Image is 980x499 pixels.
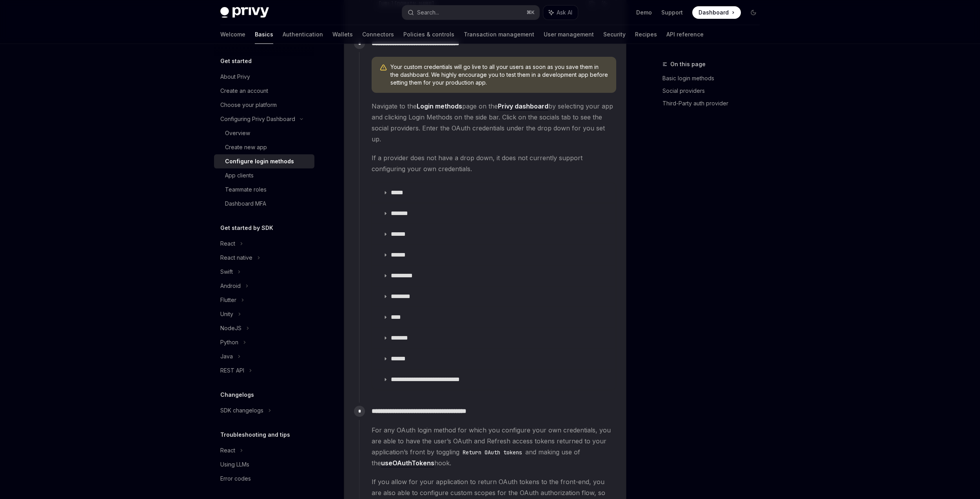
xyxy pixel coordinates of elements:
[225,157,294,166] div: Configure login methods
[220,324,241,333] div: NodeJS
[220,223,273,233] h5: Get started by SDK
[747,6,760,19] button: Toggle dark mode
[379,64,387,72] svg: Warning
[214,168,314,183] a: App clients
[220,72,250,81] div: About Privy
[498,102,548,110] a: Privy dashboard
[699,9,729,16] span: Dashboard
[214,84,314,98] a: Create an account
[220,338,238,347] div: Python
[636,9,652,16] a: Demo
[417,102,462,110] strong: Login methods
[214,183,314,197] a: Teammate roles
[220,239,235,248] div: React
[662,97,766,110] a: Third-Party auth provider
[214,98,314,112] a: Choose your platform
[220,253,252,262] div: React native
[225,185,267,194] div: Teammate roles
[464,25,534,44] a: Transaction management
[220,406,263,415] div: SDK changelogs
[661,9,683,16] a: Support
[544,25,594,44] a: User management
[372,101,616,145] span: Navigate to the page on the by selecting your app and clicking Login Methods on the side bar. Cli...
[220,25,245,44] a: Welcome
[214,154,314,168] a: Configure login methods
[214,70,314,84] a: About Privy
[220,309,233,319] div: Unity
[635,25,657,44] a: Recipes
[390,63,608,87] span: Your custom credentials will go live to all your users as soon as you save them in the dashboard....
[526,9,535,16] span: ⌘ K
[220,430,290,439] h5: Troubleshooting and tips
[225,128,250,138] div: Overview
[225,143,267,152] div: Create new app
[225,199,266,208] div: Dashboard MFA
[662,85,766,97] a: Social providers
[372,425,616,468] span: For any OAuth login method for which you configure your own credentials, you are able to have the...
[220,295,236,305] div: Flutter
[220,474,251,483] div: Error codes
[220,281,241,291] div: Android
[255,25,273,44] a: Basics
[603,25,626,44] a: Security
[332,25,353,44] a: Wallets
[214,140,314,154] a: Create new app
[220,267,233,277] div: Swift
[220,366,244,375] div: REST API
[214,472,314,486] a: Error codes
[362,25,394,44] a: Connectors
[220,114,295,124] div: Configuring Privy Dashboard
[402,5,539,20] button: Search...⌘K
[214,197,314,211] a: Dashboard MFA
[220,86,268,96] div: Create an account
[220,446,235,455] div: React
[220,100,277,110] div: Choose your platform
[220,56,252,66] h5: Get started
[666,25,704,44] a: API reference
[459,448,525,457] code: Return OAuth tokens
[214,457,314,472] a: Using LLMs
[214,126,314,140] a: Overview
[220,390,254,400] h5: Changelogs
[417,8,439,17] div: Search...
[220,460,249,469] div: Using LLMs
[557,9,572,16] span: Ask AI
[283,25,323,44] a: Authentication
[381,459,434,467] a: useOAuthTokens
[403,25,454,44] a: Policies & controls
[662,72,766,85] a: Basic login methods
[692,6,741,19] a: Dashboard
[372,152,616,174] span: If a provider does not have a drop down, it does not currently support configuring your own crede...
[543,5,578,20] button: Ask AI
[670,60,706,69] span: On this page
[220,352,233,361] div: Java
[220,7,269,18] img: dark logo
[225,171,254,180] div: App clients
